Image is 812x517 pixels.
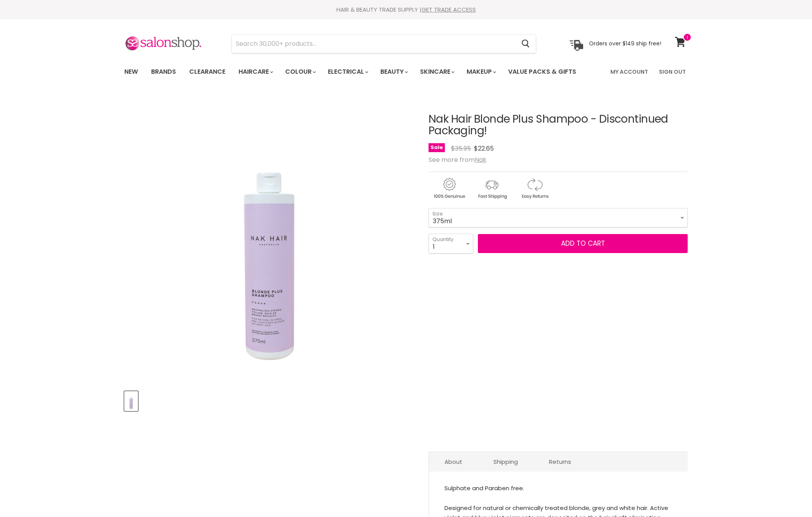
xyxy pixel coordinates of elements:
[606,64,653,80] a: My Account
[123,389,416,411] div: Product thumbnails
[429,234,473,253] select: Quantity
[429,113,688,137] h1: Nak Hair Blonde Plus Shampoo - Discontinued Packaging!
[124,391,138,411] button: Nak Hair Blonde Plus Shampoo - Discontinued Packaging!
[145,64,182,80] a: Brands
[118,64,144,80] a: New
[414,64,459,80] a: Skincare
[478,234,688,253] button: Add to cart
[232,35,515,53] input: Search
[183,64,231,80] a: Clearance
[429,155,486,164] span: See more from
[502,64,582,80] a: Value Packs & Gifts
[233,64,278,80] a: Haircare
[451,144,471,153] span: $35.95
[232,35,536,53] form: Product
[461,64,501,80] a: Makeup
[478,452,533,471] a: Shipping
[654,64,690,80] a: Sign Out
[279,64,321,80] a: Colour
[474,144,494,153] span: $22.65
[118,61,594,83] ul: Main menu
[115,6,697,14] div: HAIR & BEAUTY TRADE SUPPLY |
[125,392,137,410] img: Nak Hair Blonde Plus Shampoo - Discontinued Packaging!
[429,143,445,152] span: Sale
[124,94,415,384] div: Nak Hair Blonde Plus Shampoo - Discontinued Packaging! image. Click or Scroll to Zoom.
[422,5,476,14] a: GET TRADE ACCESS
[429,452,478,471] a: About
[322,64,373,80] a: Electrical
[514,177,555,200] img: returns.gif
[375,64,413,80] a: Beauty
[471,177,512,200] img: shipping.gif
[533,452,587,471] a: Returns
[561,239,605,248] span: Add to cart
[115,61,697,83] nav: Main
[475,155,486,164] a: Nak
[429,177,470,200] img: genuine.gif
[179,103,360,375] img: Nak Hair Blonde Plus Shampoo - Discontinued Packaging!
[589,40,661,47] p: Orders over $149 ship free!
[515,35,536,53] button: Search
